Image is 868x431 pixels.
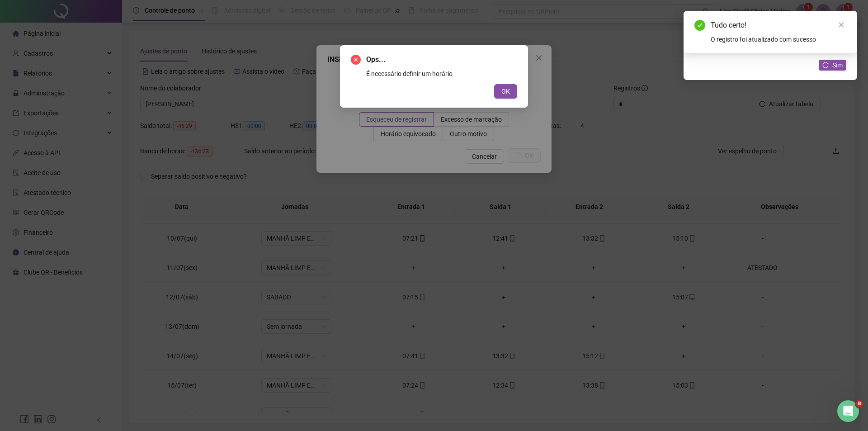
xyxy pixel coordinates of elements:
[501,86,510,96] span: OK
[494,84,517,99] button: OK
[838,22,844,28] span: close
[832,60,843,70] span: Sim
[694,20,705,31] span: check-circle
[836,20,846,30] a: Close
[366,54,517,65] span: Ops...
[711,34,846,44] div: O registro foi atualizado com sucesso
[837,400,859,422] iframe: Intercom live chat
[711,20,846,31] div: Tudo certo!
[366,69,517,79] div: É necessário definir um horário
[822,62,829,68] span: reload
[351,55,361,65] span: close-circle
[856,400,863,407] span: 8
[819,60,846,71] button: Sim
